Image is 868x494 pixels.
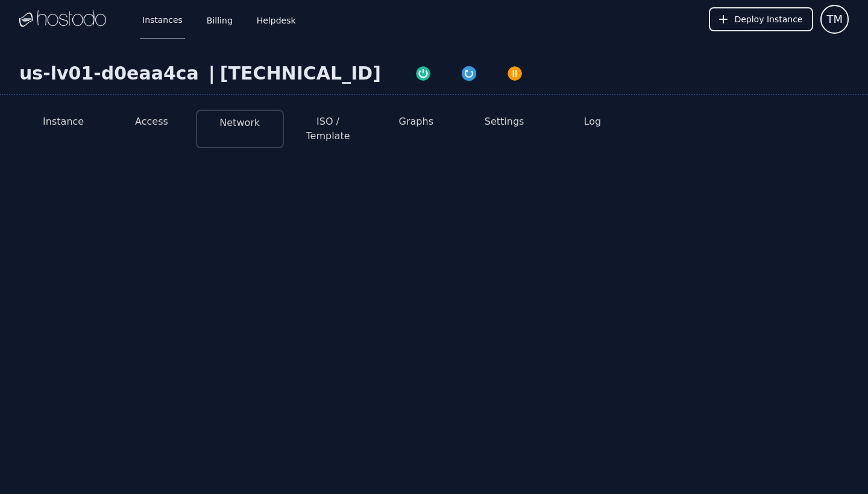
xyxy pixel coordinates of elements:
button: Access [135,114,168,129]
button: Network [219,116,260,130]
button: Power On [400,63,446,82]
button: Graphs [399,114,433,129]
div: | [204,63,220,84]
img: Power On [415,65,432,82]
button: Log [584,114,602,129]
div: us-lv01-d0eaa4ca [19,63,204,84]
button: Restart [446,63,492,82]
button: Instance [43,114,84,129]
span: TM [826,11,843,28]
div: [TECHNICAL_ID] [220,63,381,84]
button: Settings [485,114,524,129]
img: Power Off [506,65,523,82]
button: ISO / Template [294,114,362,143]
button: Deploy Instance [709,7,813,31]
img: Restart [461,65,477,82]
button: Power Off [492,63,538,82]
img: Logo [19,10,106,28]
button: User menu [820,5,849,34]
span: Deploy Instance [734,13,802,25]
